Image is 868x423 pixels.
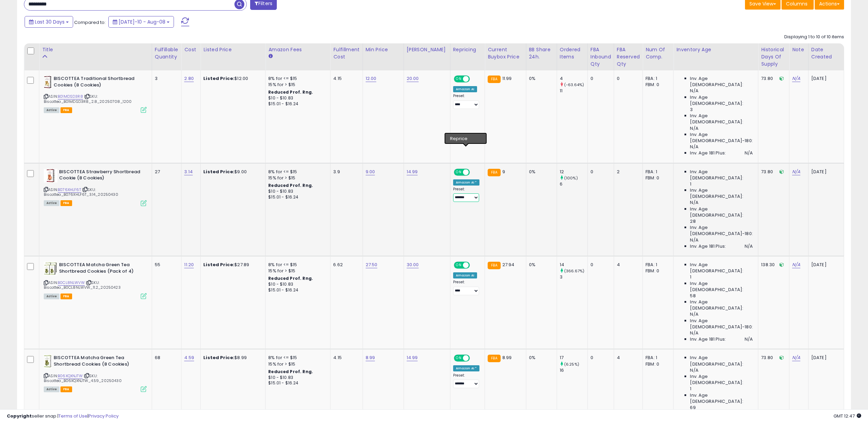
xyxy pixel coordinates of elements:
div: FBA: 1 [646,76,668,82]
span: N/A [690,237,698,243]
div: Min Price [366,46,401,53]
div: $10 - $10.83 [268,95,325,101]
a: N/A [792,168,800,175]
div: Amazon AI * [453,365,480,371]
span: | SKU: Biscottea_B0CL8NLWVW_11.2_20250423 [44,280,121,290]
small: (100%) [564,175,578,181]
img: 412gErVrFWL._SL40_.jpg [44,262,57,275]
a: 14.99 [407,168,418,175]
a: B01MDSD3R8 [58,94,83,99]
b: Reduced Prof. Rng. [268,89,313,95]
span: ON [455,262,463,268]
div: FBA inbound Qty [591,46,611,68]
span: ON [455,169,463,175]
div: BB Share 24h. [529,46,554,60]
span: ON [455,355,463,361]
div: FBM: 0 [646,361,668,367]
div: 0 [591,355,609,361]
div: 15% for > $15 [268,361,325,367]
span: OFF [469,262,479,268]
div: Amazon AI [453,272,477,278]
div: FBA: 1 [646,169,668,175]
span: Compared to: [74,19,106,26]
span: 58 [690,293,695,299]
span: [DATE]-10 - Aug-08 [119,18,165,25]
b: Reduced Prof. Rng. [268,275,313,281]
span: | SKU: Biscottea_B076XHLF6T_3.14_20250430 [44,187,118,197]
span: Inv. Age 181 Plus: [690,336,726,342]
div: $15.01 - $16.24 [268,194,325,200]
div: 0 [617,76,637,82]
a: B076XHLF6T [58,187,81,193]
div: $15.01 - $16.24 [268,380,325,386]
a: Terms of Use [58,413,87,419]
div: 15% for > $15 [268,268,325,274]
a: N/A [792,354,800,361]
div: $15.01 - $16.24 [268,287,325,293]
a: B06XQXNJTW [58,373,83,379]
div: $15.01 - $16.24 [268,101,325,107]
small: FBA [488,355,500,362]
span: 1 [690,386,691,392]
div: 17 [560,355,587,361]
div: $10 - $10.83 [268,282,325,287]
div: 2 [617,169,637,175]
span: ON [455,76,463,82]
div: 0% [529,355,552,361]
div: FBM: 0 [646,175,668,181]
div: [DATE] [811,355,839,361]
div: 73.80 [761,76,784,82]
div: ASIN: [44,262,147,298]
div: 27 [155,169,176,175]
span: N/A [745,150,753,156]
span: Inv. Age [DEMOGRAPHIC_DATA]-180: [690,132,753,144]
div: [DATE] [811,76,839,82]
span: | SKU: Biscottea_B06XQXNJTW_4.59_20250430 [44,373,122,383]
div: Amazon Fees [268,46,327,53]
a: Privacy Policy [89,413,119,419]
span: N/A [745,243,753,249]
div: $10 - $10.83 [268,189,325,194]
b: BISCOTTEA Traditional Shortbread Cookies (8 Cookies) [54,76,137,90]
div: 0 [591,76,609,82]
span: Columns [786,0,808,7]
a: 27.50 [366,261,378,268]
span: All listings currently available for purchase on Amazon [44,200,59,206]
a: 3.14 [184,168,193,175]
span: Inv. Age [DEMOGRAPHIC_DATA]: [690,113,753,125]
div: Ordered Items [560,46,585,60]
a: 2.80 [184,75,194,82]
div: 4 [617,262,637,268]
div: Cost [184,46,198,53]
span: All listings currently available for purchase on Amazon [44,386,59,392]
div: Fulfillable Quantity [155,46,179,60]
div: 0% [529,76,552,82]
div: Title [42,46,149,53]
span: FBA [60,200,72,206]
div: 8% for <= $15 [268,169,325,175]
div: ASIN: [44,76,147,112]
div: 0% [529,169,552,175]
div: 15% for > $15 [268,82,325,88]
div: 73.80 [761,169,784,175]
div: Fulfillment Cost [333,46,360,60]
span: Inv. Age [DEMOGRAPHIC_DATA]: [690,169,753,181]
div: Preset: [453,187,480,202]
span: N/A [690,367,698,373]
div: 8% for <= $15 [268,355,325,361]
div: $10 - $10.83 [268,375,325,381]
a: 30.00 [407,261,419,268]
span: Inv. Age 181 Plus: [690,150,726,156]
span: Inv. Age [DEMOGRAPHIC_DATA]: [690,355,753,367]
img: 41biLZZWekL._SL40_.jpg [44,355,52,368]
div: 6 [560,181,587,187]
div: Num of Comp. [646,46,670,60]
span: 11.99 [502,75,512,82]
b: Listed Price: [203,354,234,361]
div: [DATE] [811,262,839,268]
b: Reduced Prof. Rng. [268,182,313,188]
span: Inv. Age [DEMOGRAPHIC_DATA]: [690,373,753,386]
span: Inv. Age 181 Plus: [690,243,726,249]
div: FBM: 0 [646,268,668,274]
span: N/A [690,330,698,336]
